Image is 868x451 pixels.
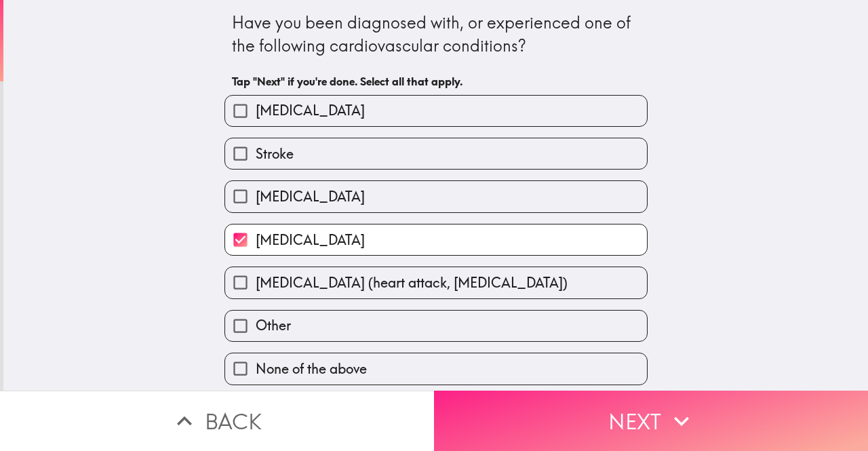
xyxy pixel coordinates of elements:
[256,316,291,335] span: Other
[256,359,367,378] span: None of the above
[225,353,647,384] button: None of the above
[256,144,294,163] span: Stroke
[232,12,640,57] div: Have you been diagnosed with, or experienced one of the following cardiovascular conditions?
[256,231,365,250] span: [MEDICAL_DATA]
[256,273,568,292] span: [MEDICAL_DATA] (heart attack, [MEDICAL_DATA])
[232,74,640,89] h6: Tap "Next" if you're done. Select all that apply.
[225,181,647,212] button: [MEDICAL_DATA]
[225,224,647,255] button: [MEDICAL_DATA]
[256,187,365,206] span: [MEDICAL_DATA]
[225,138,647,169] button: Stroke
[256,101,365,120] span: [MEDICAL_DATA]
[434,391,868,451] button: Next
[225,267,647,298] button: [MEDICAL_DATA] (heart attack, [MEDICAL_DATA])
[225,311,647,341] button: Other
[225,96,647,126] button: [MEDICAL_DATA]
